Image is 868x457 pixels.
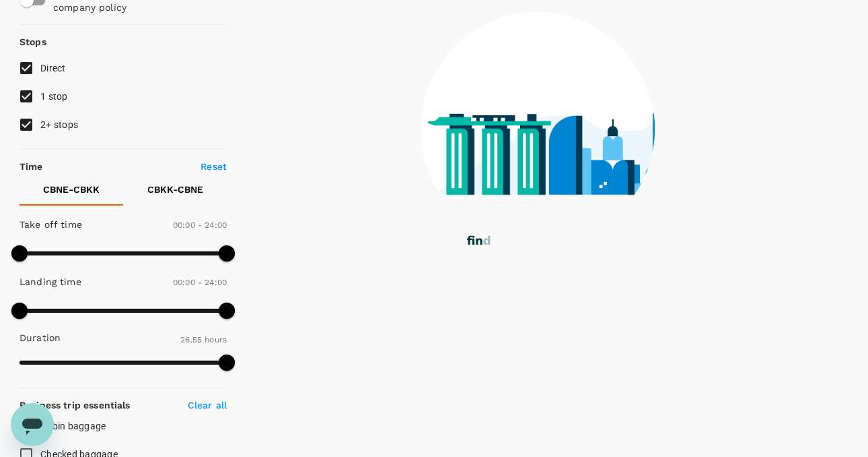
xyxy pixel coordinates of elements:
[147,183,203,196] p: CBKK - CBNE
[40,91,68,102] span: 1 stop
[180,335,227,344] span: 26.55 hours
[40,63,66,73] span: Direct
[11,403,54,446] iframe: Button to launch messaging window
[40,421,106,431] span: Cabin baggage
[43,183,100,196] p: CBNE - CBKK
[20,331,61,344] p: Duration
[188,398,227,412] p: Clear all
[20,218,82,231] p: Take off time
[467,236,583,248] g: finding your flights
[20,275,81,288] p: Landing time
[20,36,46,47] strong: Stops
[173,220,227,230] span: 00:00 - 24:00
[173,278,227,287] span: 00:00 - 24:00
[201,160,227,173] p: Reset
[20,400,131,410] strong: Business trip essentials
[20,160,43,173] p: Time
[40,119,78,130] span: 2+ stops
